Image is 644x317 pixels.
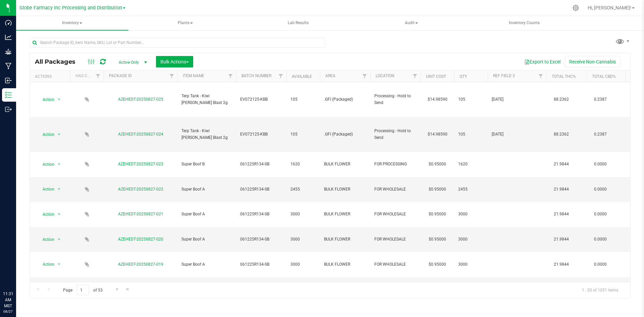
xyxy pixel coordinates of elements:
[240,236,282,243] span: 061225R134-SB
[550,260,572,269] span: 21.9844
[591,95,610,104] span: 0.2387
[359,70,370,82] a: Filter
[181,261,232,268] span: Super Boof A
[37,184,55,194] span: Action
[591,159,610,169] span: 0.0000
[324,96,366,103] span: .GFI (Packaged)
[35,74,67,79] div: Actions
[55,260,63,269] span: select
[118,187,163,192] a: AZEHEDT-20250827-022
[550,95,572,104] span: 88.2362
[3,291,13,309] p: 11:31 AM MST
[374,128,417,141] span: Processing - Hold to Send
[550,159,572,169] span: 21.9844
[5,34,12,41] inline-svg: Analytics
[118,97,163,102] a: AZEHEDT-20250827-025
[279,20,318,26] span: Lab Results
[93,70,104,82] a: Filter
[275,70,286,82] a: Filter
[421,252,454,277] td: $0.95000
[458,236,484,243] span: 3000
[55,160,63,169] span: select
[37,160,55,169] span: Action
[421,227,454,252] td: $0.95000
[374,161,417,167] span: FOR PROCESSING
[290,211,316,217] span: 3000
[458,261,484,268] span: 3000
[240,211,282,217] span: 061225R134-SB
[5,92,12,98] inline-svg: Inventory
[493,73,515,78] a: Ref Field 3
[421,202,454,227] td: $0.95000
[290,131,316,138] span: 105
[20,262,28,270] iframe: Resource center unread badge
[19,5,122,11] span: Globe Farmacy Inc Processing and Distribution
[5,77,12,84] inline-svg: Inbound
[591,184,610,194] span: 0.0000
[550,209,572,219] span: 21.9844
[376,73,394,78] a: Location
[550,184,572,194] span: 21.9844
[572,5,580,11] div: Manage settings
[290,161,316,167] span: 1620
[77,285,89,295] input: 1
[181,128,232,141] span: Terp Tank - Kiwi [PERSON_NAME] Blast 2g
[225,70,236,82] a: Filter
[156,56,193,67] button: Bulk Actions
[324,261,366,268] span: BULK FLOWER
[16,16,128,30] a: Inventory
[241,73,271,78] a: Batch Number
[468,16,581,30] a: Inventory Counts
[577,285,624,295] span: 1 - 20 of 1051 items
[181,161,232,167] span: Super Boof B
[160,59,189,64] span: Bulk Actions
[57,285,108,295] span: Page of 53
[5,19,12,26] inline-svg: Dashboard
[181,93,232,106] span: Terp Tank - Kiwi [PERSON_NAME] Blast 2g
[421,117,454,152] td: $14.98590
[492,96,542,103] span: [DATE]
[118,262,163,267] a: AZEHEDT-20250827-019
[591,234,610,244] span: 0.0000
[290,186,316,193] span: 2455
[109,73,132,78] a: Package ID
[181,236,232,243] span: Super Boof A
[324,186,366,193] span: BULK FLOWER
[3,309,13,314] p: 08/27
[166,70,177,82] a: Filter
[290,236,316,243] span: 3000
[324,161,366,167] span: BULK FLOWER
[552,74,576,79] a: Total THC%
[37,130,55,139] span: Action
[55,95,63,104] span: select
[240,96,282,103] span: EV072125-KBB
[37,210,55,219] span: Action
[550,129,572,139] span: 88.2362
[374,261,417,268] span: FOR WHOLESALE
[55,184,63,194] span: select
[242,16,355,30] a: Lab Results
[421,82,454,117] td: $14.98590
[324,211,366,217] span: BULK FLOWER
[181,211,232,217] span: Super Boof A
[118,162,163,166] a: AZEHEDT-20250827-023
[458,96,484,103] span: 105
[70,70,104,82] th: Has COA
[5,106,12,113] inline-svg: Outbound
[240,186,282,193] span: 061225R134-SB
[240,161,282,167] span: 061225R134-SB
[588,5,631,10] span: Hi, [PERSON_NAME]!
[460,74,467,79] a: Qty
[30,38,325,48] input: Search Package ID, Item Name, SKU, Lot or Part Number...
[55,130,63,139] span: select
[374,236,417,243] span: FOR WHOLESALE
[324,131,366,138] span: .GFI (Packaged)
[324,236,366,243] span: BULK FLOWER
[500,20,549,26] span: Inventory Counts
[37,95,55,104] span: Action
[520,56,565,67] button: Export to Excel
[183,73,204,78] a: Item Name
[410,70,421,82] a: Filter
[118,132,163,137] a: AZEHEDT-20250827-024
